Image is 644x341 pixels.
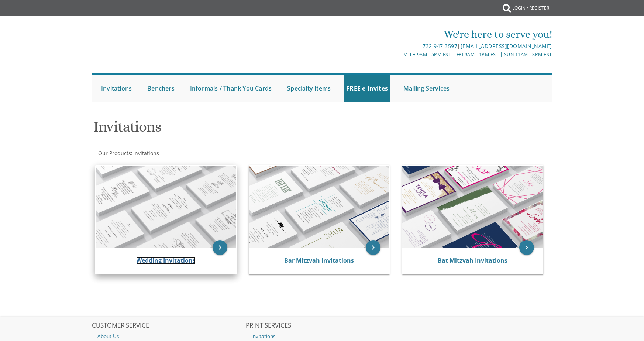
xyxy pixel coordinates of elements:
div: M-Th 9am - 5pm EST | Fri 9am - 1pm EST | Sun 11am - 3pm EST [246,51,552,58]
a: Mailing Services [402,75,451,102]
h2: CUSTOMER SERVICE [92,322,245,330]
a: 732.947.3597 [423,42,457,50]
img: Wedding Invitations [96,166,236,248]
img: Bat Mitzvah Invitations [402,166,543,248]
a: Benchers [145,75,176,102]
h2: PRINT SERVICES [246,322,399,330]
img: Bar Mitzvah Invitations [249,166,390,248]
div: : [92,150,322,157]
a: [EMAIL_ADDRESS][DOMAIN_NAME] [461,42,552,50]
h1: Invitations [93,119,395,140]
a: Invitations [246,331,399,341]
div: | [246,42,552,51]
a: Wedding Invitations [136,256,196,265]
a: Bat Mitzvah Invitations [438,256,507,265]
a: About Us [92,331,245,341]
a: Bar Mitzvah Invitations [284,256,354,265]
a: Invitations [132,150,159,157]
a: Invitations [99,75,134,102]
a: keyboard_arrow_right [213,240,227,255]
a: FREE e-Invites [344,75,390,102]
a: keyboard_arrow_right [519,240,534,255]
a: Informals / Thank You Cards [188,75,273,102]
span: Invitations [133,150,159,157]
div: We're here to serve you! [246,27,552,42]
a: keyboard_arrow_right [366,240,380,255]
a: Our Products [97,150,131,157]
a: Specialty Items [285,75,333,102]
